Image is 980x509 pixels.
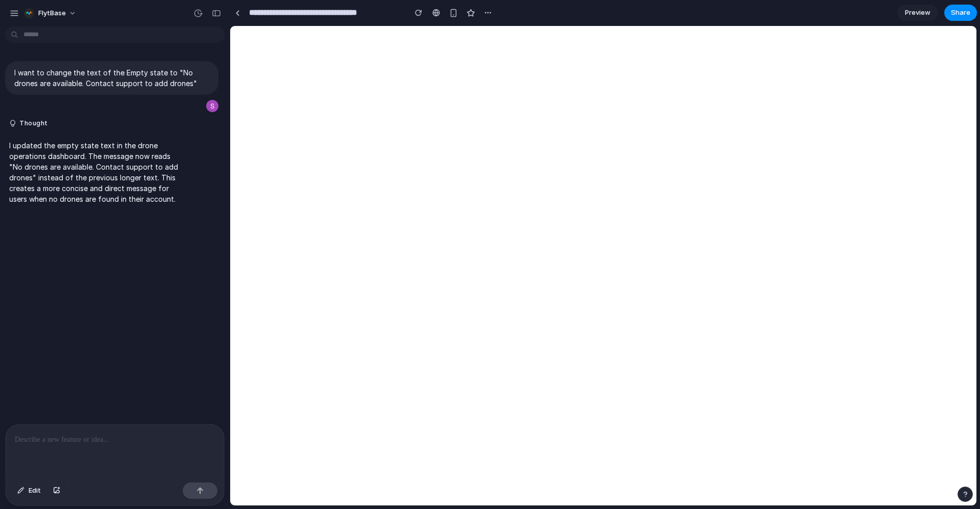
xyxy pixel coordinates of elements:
p: I want to change the text of the Empty state to "No drones are available. Contact support to add ... [14,67,209,89]
a: Preview [897,5,938,21]
span: FlytBase [38,8,66,18]
span: Share [951,8,970,18]
button: Share [944,5,977,21]
button: FlytBase [20,5,82,21]
p: I updated the empty state text in the drone operations dashboard. The message now reads "No drone... [9,140,180,204]
button: Edit [12,483,46,499]
span: Edit [29,486,41,496]
span: Preview [905,8,930,18]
